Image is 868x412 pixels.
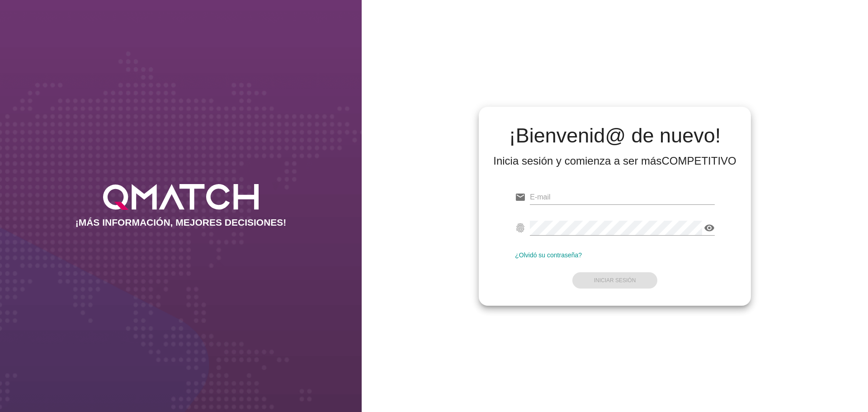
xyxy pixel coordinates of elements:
[493,125,736,147] h2: ¡Bienvenid@ de nuevo!
[75,217,287,228] h2: ¡MÁS INFORMACIÓN, MEJORES DECISIONES!
[704,223,715,233] i: visibility
[661,155,736,167] strong: COMPETITIVO
[515,223,526,233] i: fingerprint
[515,251,582,259] a: ¿Olvidó su contraseña?
[515,192,526,203] i: email
[530,190,715,204] input: E-mail
[493,154,736,168] div: Inicia sesión y comienza a ser más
